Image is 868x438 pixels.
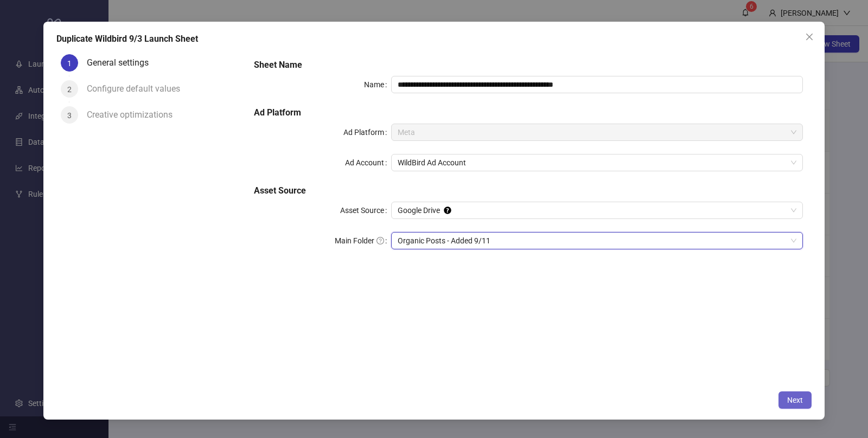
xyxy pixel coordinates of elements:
[254,59,803,72] h5: Sheet Name
[67,59,72,68] span: 1
[778,391,812,409] button: Next
[398,233,796,249] span: Organic Posts - Added 9/11
[56,33,812,46] div: Duplicate Wildbird 9/3 Launch Sheet
[343,124,391,141] label: Ad Platform
[87,80,189,98] div: Configure default values
[67,111,72,120] span: 3
[254,106,803,119] h5: Ad Platform
[340,202,391,219] label: Asset Source
[391,76,803,93] input: Name
[254,184,803,197] h5: Asset Source
[398,154,796,171] span: WildBird Ad Account
[345,154,391,171] label: Ad Account
[364,76,391,93] label: Name
[398,202,796,218] span: Google Drive
[787,396,803,404] span: Next
[805,33,814,41] span: close
[67,85,72,94] span: 2
[335,232,391,249] label: Main Folder
[801,28,818,46] button: Close
[376,237,384,244] span: question-circle
[398,124,796,140] span: Meta
[87,54,157,72] div: General settings
[87,106,181,124] div: Creative optimizations
[443,205,452,215] div: Tooltip anchor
